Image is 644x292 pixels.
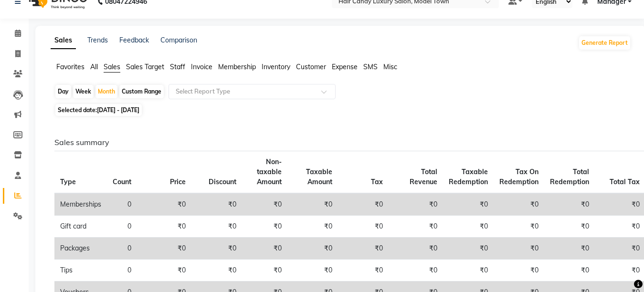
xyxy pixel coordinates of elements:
span: Total Revenue [410,167,437,186]
td: ₹0 [287,216,338,238]
td: ₹0 [443,193,494,216]
td: ₹0 [137,216,191,238]
td: ₹0 [389,260,443,282]
div: Custom Range [119,85,164,98]
td: ₹0 [338,238,389,260]
td: ₹0 [191,238,242,260]
span: Staff [170,63,185,71]
td: ₹0 [287,238,338,260]
td: ₹0 [338,193,389,216]
div: Week [73,85,94,98]
td: ₹0 [338,260,389,282]
td: Packages [54,238,107,260]
a: Comparison [160,36,197,44]
td: ₹0 [191,193,242,216]
td: 0 [107,238,137,260]
div: Month [95,85,117,98]
span: Tax On Redemption [499,167,538,186]
td: 0 [107,216,137,238]
span: Sales Target [126,63,164,71]
td: ₹0 [389,238,443,260]
span: All [90,63,98,71]
span: Taxable Amount [306,167,332,186]
a: Feedback [119,36,149,44]
span: Customer [296,63,326,71]
h6: Sales summary [54,138,623,147]
td: ₹0 [544,260,595,282]
td: ₹0 [494,193,544,216]
td: ₹0 [443,260,494,282]
td: Gift card [54,216,107,238]
td: ₹0 [242,260,287,282]
td: 0 [107,193,137,216]
td: ₹0 [242,238,287,260]
span: Total Tax [610,177,640,186]
span: Count [113,177,131,186]
td: 0 [107,260,137,282]
td: ₹0 [544,238,595,260]
span: Tax [371,177,383,186]
span: Discount [209,177,236,186]
td: ₹0 [137,260,191,282]
span: [DATE] - [DATE] [97,106,139,114]
td: ₹0 [544,193,595,216]
span: Membership [218,63,256,71]
div: Day [55,85,71,98]
span: Inventory [262,63,290,71]
a: Sales [51,32,76,49]
td: ₹0 [137,238,191,260]
td: ₹0 [242,216,287,238]
span: Selected date: [55,104,142,116]
td: ₹0 [494,260,544,282]
td: ₹0 [137,193,191,216]
span: Price [170,177,186,186]
td: ₹0 [544,216,595,238]
td: ₹0 [287,193,338,216]
td: ₹0 [494,238,544,260]
td: ₹0 [494,216,544,238]
td: Tips [54,260,107,282]
span: Favorites [56,63,84,71]
td: ₹0 [191,260,242,282]
td: ₹0 [287,260,338,282]
span: Taxable Redemption [449,167,488,186]
span: Type [60,177,76,186]
td: ₹0 [338,216,389,238]
td: ₹0 [443,238,494,260]
td: ₹0 [242,193,287,216]
td: ₹0 [191,216,242,238]
span: Invoice [191,63,212,71]
span: Sales [104,63,120,71]
span: Expense [332,63,358,71]
td: Memberships [54,193,107,216]
span: Non-taxable Amount [257,157,282,186]
td: ₹0 [389,193,443,216]
td: ₹0 [389,216,443,238]
span: Misc [383,63,397,71]
a: Trends [87,36,108,44]
td: ₹0 [443,216,494,238]
button: Generate Report [579,36,630,50]
span: SMS [363,63,378,71]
